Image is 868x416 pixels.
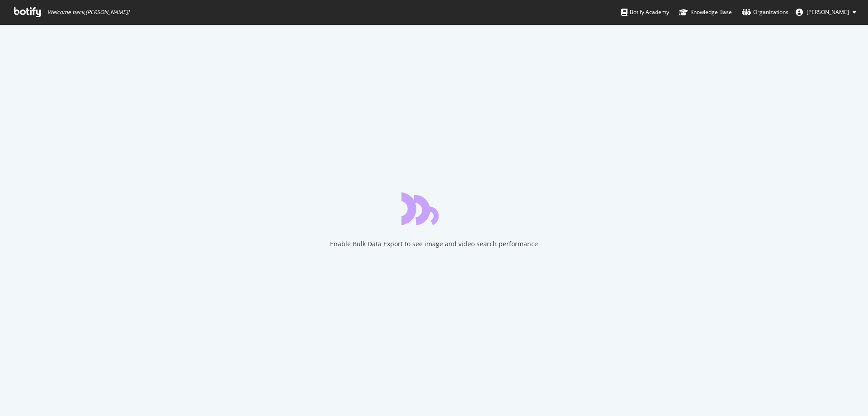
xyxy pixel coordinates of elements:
[742,8,788,17] div: Organizations
[807,8,849,16] span: Jasmin Bodman
[679,8,732,17] div: Knowledge Base
[621,8,669,17] div: Botify Academy
[330,239,538,249] div: Enable Bulk Data Export to see image and video search performance
[47,9,129,16] span: Welcome back, [PERSON_NAME] !
[401,192,467,225] div: animation
[788,5,863,19] button: [PERSON_NAME]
